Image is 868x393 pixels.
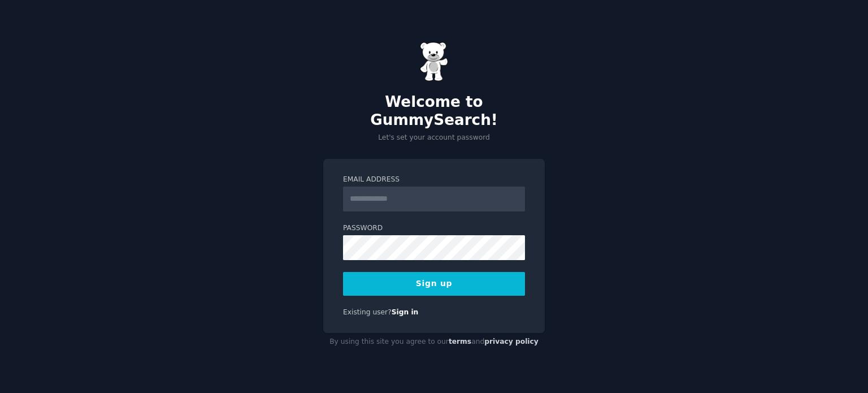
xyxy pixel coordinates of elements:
a: terms [449,338,471,346]
span: Existing user? [343,308,392,316]
div: By using this site you agree to our and [323,333,545,351]
label: Password [343,223,525,234]
a: privacy policy [484,338,539,346]
a: Sign in [392,308,419,316]
p: Let's set your account password [323,133,545,143]
label: Email Address [343,175,525,185]
img: Gummy Bear [420,42,448,81]
button: Sign up [343,272,525,296]
h2: Welcome to GummySearch! [323,93,545,129]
